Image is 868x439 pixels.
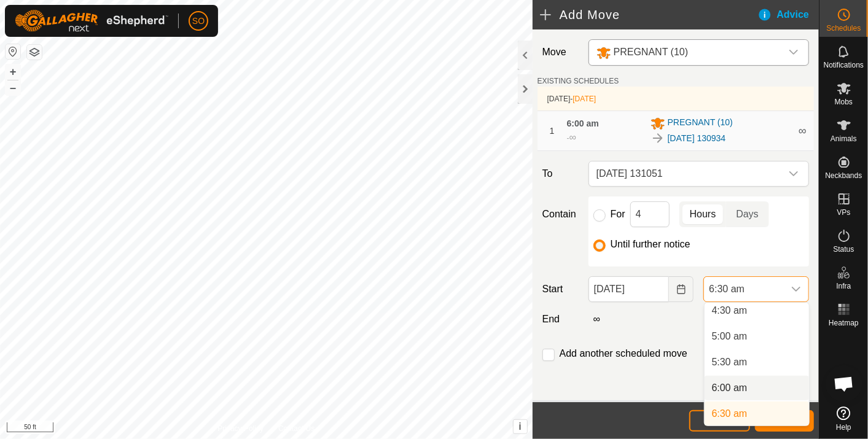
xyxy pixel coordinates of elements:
img: To [651,131,665,146]
span: PREGNANT [592,40,781,65]
label: Until further notice [611,239,690,249]
span: 6:00 am [712,381,748,395]
span: Days [736,207,758,222]
button: Choose Date [669,276,694,302]
button: Reset Map [6,44,20,59]
span: SO [192,15,205,28]
span: 6:30 am [712,406,748,421]
button: Map Layers [27,45,42,60]
span: 2025-09-02 131051 [592,161,781,186]
li: 5:30 am [705,350,809,375]
button: – [6,80,20,95]
label: Start [538,282,584,297]
label: Add another scheduled move [560,349,687,359]
span: Infra [836,282,851,290]
span: PREGNANT (10) [668,116,733,131]
a: Privacy Policy [217,423,264,434]
span: 5:00 am [712,329,748,344]
a: [DATE] 130934 [668,132,726,145]
span: ∞ [799,125,807,137]
label: ∞ [588,314,605,324]
span: Animals [831,135,857,142]
span: ∞ [569,132,576,142]
div: Open chat [826,365,862,402]
div: dropdown trigger [781,40,806,65]
span: 6:30 am [704,277,784,301]
li: 6:00 am [705,376,809,400]
img: Gallagher Logo [15,10,168,32]
span: 1 [550,126,555,136]
button: i [514,420,527,433]
span: Heatmap [829,319,859,327]
a: Help [819,402,868,436]
span: 4:30 am [712,303,748,318]
h2: Add Move [540,7,757,22]
div: dropdown trigger [781,161,806,186]
span: VPs [837,209,850,216]
span: [DATE] [547,95,571,103]
label: To [538,161,584,187]
span: Schedules [826,25,861,32]
li: 4:30 am [705,298,809,323]
span: i [518,421,521,432]
li: 5:00 am [705,324,809,349]
span: Hours [690,207,716,222]
span: 5:30 am [712,355,748,370]
button: + [6,64,20,79]
span: PREGNANT (10) [614,47,689,57]
label: EXISTING SCHEDULES [538,76,619,87]
div: Advice [757,7,819,22]
label: For [611,209,625,219]
div: - [567,130,576,145]
label: Move [538,39,584,66]
a: Contact Us [278,423,315,434]
button: Cancel [689,410,750,432]
span: 6:00 am [567,118,599,128]
li: 6:30 am [705,402,809,426]
label: Contain [538,207,584,222]
span: Notifications [824,61,864,69]
div: dropdown trigger [784,277,808,301]
span: Neckbands [825,172,862,179]
label: End [538,312,584,327]
span: Mobs [835,98,853,106]
span: [DATE] [573,95,596,103]
span: Help [836,424,851,431]
span: Status [833,246,854,253]
span: - [571,95,596,103]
